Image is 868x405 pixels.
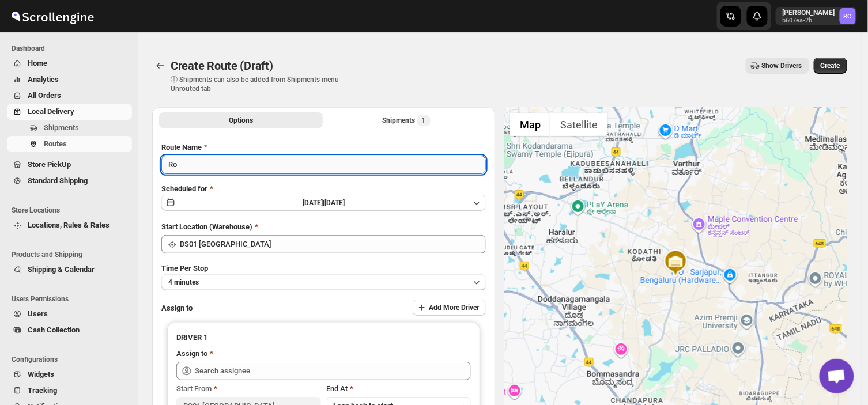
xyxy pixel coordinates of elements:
[12,44,133,53] span: Dashboard
[28,91,61,100] span: All Orders
[28,160,71,169] span: Store PickUp
[821,61,840,70] span: Create
[7,55,132,71] button: Home
[176,332,471,343] h3: DRIVER 1
[229,116,253,125] span: Options
[28,265,95,274] span: Shipping & Calendar
[422,116,426,125] span: 1
[28,107,74,116] span: Local Delivery
[814,58,847,74] button: Create
[7,120,132,136] button: Shipments
[325,112,489,128] button: Selected Shipments
[776,7,857,25] button: User menu
[161,195,486,211] button: [DATE]|[DATE]
[7,136,132,152] button: Routes
[168,278,199,287] span: 4 minutes
[159,112,323,128] button: All Route Options
[161,304,193,312] span: Assign to
[161,274,486,290] button: 4 minutes
[844,13,852,20] text: RC
[746,58,809,74] button: Show Drivers
[429,303,479,312] span: Add More Driver
[28,325,80,334] span: Cash Collection
[28,221,110,229] span: Locations, Rules & Rates
[7,366,132,383] button: Widgets
[550,113,607,136] button: Show satellite imagery
[195,362,471,380] input: Search assignee
[171,75,352,93] p: ⓘ Shipments can also be added from Shipments menu Unrouted tab
[161,143,202,152] span: Route Name
[820,359,854,393] a: Open chat
[176,384,212,393] span: Start From
[783,8,835,17] p: [PERSON_NAME]
[28,59,47,67] span: Home
[161,222,252,231] span: Start Location (Warehouse)
[12,294,133,304] span: Users Permissions
[161,264,208,272] span: Time Per Stop
[7,322,132,338] button: Cash Collection
[762,61,802,70] span: Show Drivers
[7,71,132,88] button: Analytics
[28,370,54,378] span: Widgets
[171,59,273,73] span: Create Route (Draft)
[7,306,132,322] button: Users
[161,156,486,174] input: Eg: Bengaluru Route
[383,115,431,126] div: Shipments
[176,348,207,359] div: Assign to
[303,199,324,207] span: [DATE] |
[9,2,96,31] img: ScrollEngine
[327,383,471,395] div: End At
[28,176,88,185] span: Standard Shipping
[28,309,48,318] span: Users
[161,184,207,193] span: Scheduled for
[7,88,132,104] button: All Orders
[12,206,133,215] span: Store Locations
[7,262,132,278] button: Shipping & Calendar
[12,250,133,259] span: Products and Shipping
[44,123,79,132] span: Shipments
[840,8,856,24] span: Rahul Chopra
[152,58,168,74] button: Routes
[28,75,59,84] span: Analytics
[28,386,57,395] span: Tracking
[7,217,132,233] button: Locations, Rules & Rates
[44,139,67,148] span: Routes
[12,355,133,364] span: Configurations
[413,300,486,316] button: Add More Driver
[7,383,132,399] button: Tracking
[783,17,835,24] p: b607ea-2b
[510,113,550,136] button: Show street map
[324,199,345,207] span: [DATE]
[180,235,486,253] input: Search location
